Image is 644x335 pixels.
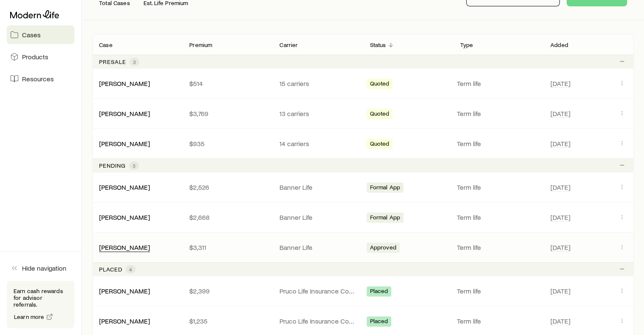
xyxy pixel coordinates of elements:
a: [PERSON_NAME] [99,243,150,251]
span: [DATE] [550,79,570,88]
p: Status [370,42,386,48]
p: Pruco Life Insurance Company [279,317,356,325]
p: Added [550,42,568,48]
span: Products [22,53,48,61]
p: Term life [457,109,540,118]
p: $1,235 [189,317,266,325]
a: [PERSON_NAME] [99,79,150,87]
div: [PERSON_NAME] [99,317,150,326]
span: [DATE] [550,317,570,325]
span: Formal App [370,184,401,193]
p: Term life [457,183,540,191]
p: $3,311 [189,243,266,252]
p: 15 carriers [279,79,356,88]
div: [PERSON_NAME] [99,213,150,222]
p: Banner Life [279,183,356,191]
a: Cases [7,25,75,44]
span: [DATE] [550,287,570,295]
p: Term life [457,317,540,325]
p: Banner Life [279,213,356,221]
a: [PERSON_NAME] [99,109,150,117]
p: Pruco Life Insurance Company [279,287,356,295]
div: Earn cash rewards for advisor referrals.Learn more [7,281,75,328]
p: Banner Life [279,243,356,252]
span: Cases [22,30,41,39]
p: $2,526 [189,183,266,191]
p: Premium [189,42,212,48]
p: Term life [457,287,540,295]
p: Type [460,42,473,48]
div: [PERSON_NAME] [99,109,150,118]
p: 14 carriers [279,139,356,148]
span: Hide navigation [22,264,66,272]
a: [PERSON_NAME] [99,287,150,295]
p: Presale [99,58,126,65]
span: [DATE] [550,213,570,221]
p: $935 [189,139,266,148]
p: Term life [457,213,540,221]
span: 4 [129,266,132,273]
span: [DATE] [550,139,570,148]
p: Placed [99,266,122,273]
a: Resources [7,69,75,88]
div: [PERSON_NAME] [99,287,150,296]
p: Carrier [279,42,298,48]
p: $2,399 [189,287,266,295]
span: [DATE] [550,183,570,191]
span: Learn more [14,314,44,320]
p: Case [99,42,113,48]
span: Formal App [370,214,401,223]
span: Resources [22,75,54,83]
p: 13 carriers [279,109,356,118]
div: [PERSON_NAME] [99,79,150,88]
a: [PERSON_NAME] [99,213,150,221]
p: $2,668 [189,213,266,221]
p: $3,769 [189,109,266,118]
a: [PERSON_NAME] [99,139,150,147]
span: 3 [133,162,135,169]
span: Quoted [370,80,390,89]
a: Products [7,47,75,66]
a: [PERSON_NAME] [99,183,150,191]
span: Quoted [370,110,390,119]
span: Quoted [370,140,390,149]
button: Hide navigation [7,259,75,277]
div: [PERSON_NAME] [99,183,150,192]
div: [PERSON_NAME] [99,139,150,148]
p: Term life [457,243,540,252]
div: [PERSON_NAME] [99,243,150,252]
span: 3 [133,58,136,65]
span: Placed [370,318,388,327]
span: Placed [370,288,388,296]
p: Pending [99,162,126,169]
p: Term life [457,79,540,88]
span: Approved [370,244,396,253]
p: $514 [189,79,266,88]
p: Term life [457,139,540,148]
a: [PERSON_NAME] [99,317,150,325]
p: Earn cash rewards for advisor referrals. [14,288,68,308]
span: [DATE] [550,243,570,252]
span: [DATE] [550,109,570,118]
